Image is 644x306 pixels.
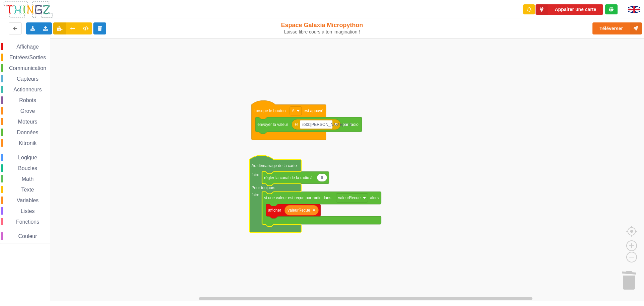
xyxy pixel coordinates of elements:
text: par radio [343,122,359,127]
span: Math [21,176,35,182]
span: Variables [16,198,40,203]
div: Tu es connecté au serveur de création de Thingz [605,4,618,14]
text: valeurRecue [288,208,310,213]
text: si une valeur est reçue par radio dans [264,196,331,200]
span: Communication [8,65,47,71]
text: régler la canal de la radio à [264,175,313,180]
button: Appairer une carte [536,4,603,15]
span: Couleur [17,233,38,239]
img: thingz_logo.png [3,1,53,18]
span: Données [16,130,39,135]
text: faire [251,192,259,197]
div: Espace Galaxia Micropython [266,21,378,35]
text: envoyer la valeur [257,122,288,127]
span: Kitronik [18,140,37,146]
text: Pour toujours [251,185,275,190]
span: Entrées/Sorties [8,55,47,60]
text: alors [370,196,379,200]
span: Texte [20,187,35,193]
img: gb.png [628,6,640,13]
text: Au démarrage de la carte [251,163,297,168]
text: valeurRecue [338,196,361,200]
span: Robots [18,97,37,103]
text: Lorsque le bouton [253,108,286,113]
text: est appuyé [304,108,323,113]
text: 6 [321,175,323,180]
text: faire [251,172,259,177]
span: Logique [17,155,38,160]
span: Capteurs [16,76,39,82]
span: Fonctions [15,219,40,225]
span: Actionneurs [12,87,43,92]
text: ilot3:[PERSON_NAME]:ilot1 [302,122,352,127]
span: Boucles [17,165,38,171]
span: Listes [20,208,36,214]
div: Laisse libre cours à ton imagination ! [266,29,378,35]
span: Grove [19,108,36,114]
text: A [292,108,295,113]
span: Moteurs [17,119,38,125]
text: afficher [268,208,281,213]
span: Affichage [15,44,39,50]
button: Téléverser [592,22,642,34]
